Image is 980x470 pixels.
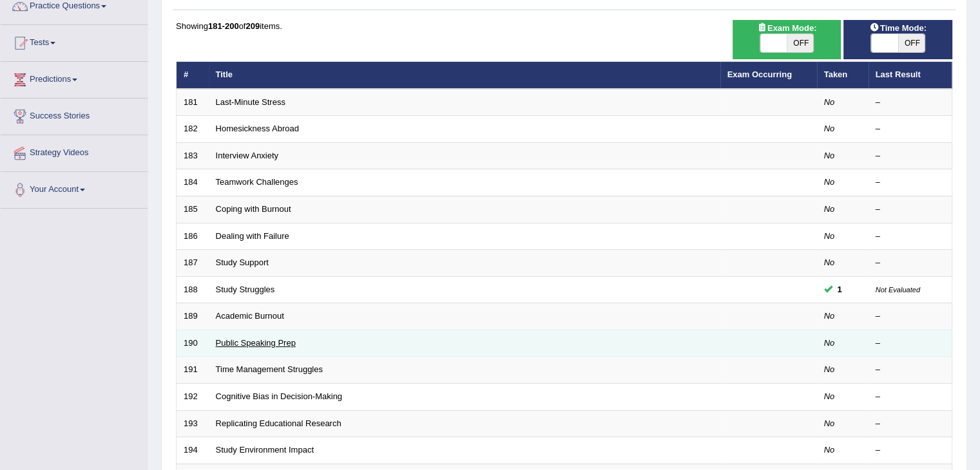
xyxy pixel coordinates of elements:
b: 181-200 [208,21,239,31]
div: – [876,418,945,430]
a: Homesickness Abroad [216,124,299,133]
a: Time Management Struggles [216,364,323,374]
em: No [824,338,835,348]
a: Success Stories [1,99,148,131]
b: 209 [245,21,260,31]
a: Coping with Burnout [216,204,291,214]
a: Study Struggles [216,285,275,294]
a: Tests [1,25,148,57]
div: – [876,97,945,109]
a: Academic Burnout [216,311,284,321]
em: No [824,204,835,214]
div: – [876,391,945,403]
a: Exam Occurring [727,70,792,79]
span: OFF [787,34,814,52]
em: No [824,151,835,160]
a: Cognitive Bias in Decision-Making [216,391,343,401]
a: Replicating Educational Research [216,418,341,428]
em: No [824,97,835,107]
td: 184 [177,169,209,196]
th: Last Result [869,62,952,89]
a: Interview Anxiety [216,151,279,160]
div: – [876,176,945,189]
td: 194 [177,437,209,464]
em: No [824,124,835,133]
td: 188 [177,276,209,303]
div: – [876,444,945,456]
div: Showing of items. [176,20,952,32]
em: No [824,231,835,241]
em: No [824,258,835,267]
span: Exam Mode: [752,21,821,35]
td: 192 [177,383,209,410]
em: No [824,311,835,321]
div: – [876,310,945,323]
div: – [876,257,945,269]
a: Your Account [1,172,148,204]
td: 189 [177,303,209,330]
div: – [876,230,945,243]
a: Study Environment Impact [216,445,314,455]
div: – [876,337,945,350]
td: 187 [177,250,209,277]
em: No [824,177,835,187]
div: – [876,364,945,376]
small: Not Evaluated [876,286,920,294]
a: Dealing with Failure [216,231,289,241]
th: # [177,62,209,89]
a: Last-Minute Stress [216,97,285,107]
a: Predictions [1,62,148,94]
div: – [876,123,945,135]
div: – [876,203,945,216]
em: No [824,445,835,455]
a: Strategy Videos [1,135,148,167]
td: 191 [177,357,209,384]
th: Taken [817,62,869,89]
em: No [824,391,835,401]
span: OFF [898,34,925,52]
span: Time Mode: [865,21,932,35]
a: Study Support [216,258,269,267]
td: 183 [177,142,209,169]
td: 190 [177,330,209,357]
div: – [876,150,945,162]
td: 185 [177,196,209,223]
a: Public Speaking Prep [216,338,296,348]
td: 186 [177,223,209,250]
th: Title [209,62,720,89]
td: 182 [177,116,209,143]
td: 193 [177,410,209,437]
em: No [824,364,835,374]
td: 181 [177,89,209,116]
em: No [824,418,835,428]
a: Teamwork Challenges [216,177,298,187]
div: Show exams occurring in exams [733,20,841,59]
span: You cannot take this question anymore [832,283,847,296]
